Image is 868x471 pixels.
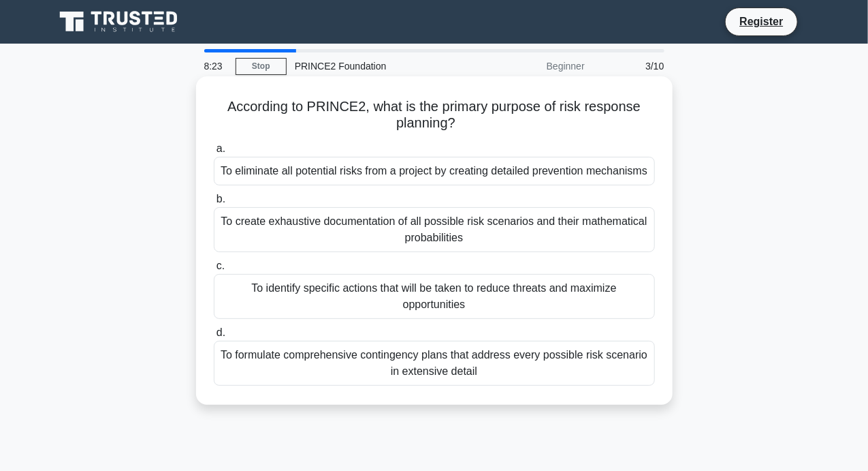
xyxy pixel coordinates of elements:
[216,260,225,271] span: c.
[287,52,474,80] div: PRINCE2 Foundation
[216,193,225,204] span: b.
[196,52,236,80] div: 8:23
[216,142,225,154] span: a.
[474,52,593,80] div: Beginner
[593,52,673,80] div: 3/10
[216,326,225,338] span: d.
[214,207,655,252] div: To create exhaustive documentation of all possible risk scenarios and their mathematical probabil...
[214,341,655,386] div: To formulate comprehensive contingency plans that address every possible risk scenario in extensi...
[214,157,655,185] div: To eliminate all potential risks from a project by creating detailed prevention mechanisms
[214,274,655,319] div: To identify specific actions that will be taken to reduce threats and maximize opportunities
[212,98,656,132] h5: According to PRINCE2, what is the primary purpose of risk response planning?
[236,58,287,75] a: Stop
[731,13,791,30] a: Register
